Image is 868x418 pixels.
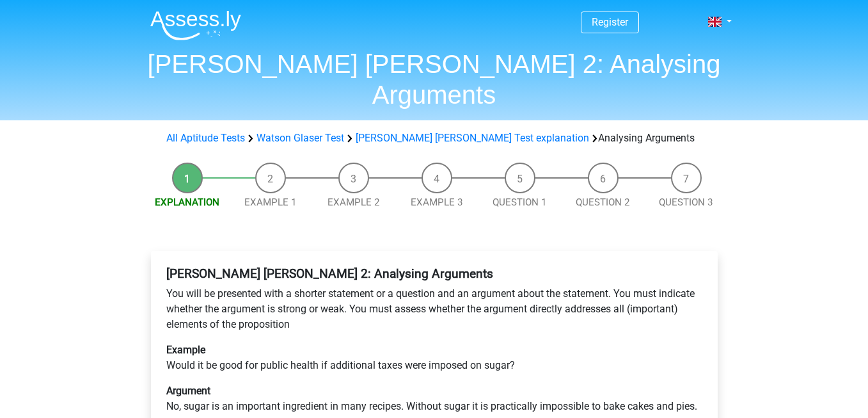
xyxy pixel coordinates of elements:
[155,197,219,208] a: Explanation
[576,197,630,208] a: Question 2
[592,16,628,28] a: Register
[166,266,493,281] b: [PERSON_NAME] [PERSON_NAME] 2: Analysing Arguments
[166,286,702,332] p: You will be presented with a shorter statement or a question and an argument about the statement....
[140,49,729,110] h1: [PERSON_NAME] [PERSON_NAME] 2: Analysing Arguments
[327,197,380,208] a: Example 2
[659,197,713,208] a: Question 3
[244,197,297,208] a: Example 1
[161,131,707,146] div: Analysing Arguments
[256,132,344,144] a: Watson Glaser Test
[166,385,210,397] b: Argument
[166,383,702,414] p: No, sugar is an important ingredient in many recipes. Without sugar it is practically impossible ...
[150,10,241,40] img: Assessly
[166,132,245,144] a: All Aptitude Tests
[356,132,589,144] a: [PERSON_NAME] [PERSON_NAME] Test explanation
[166,344,205,356] b: Example
[411,197,463,208] a: Example 3
[493,197,547,208] a: Question 1
[166,342,702,373] p: Would it be good for public health if additional taxes were imposed on sugar?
